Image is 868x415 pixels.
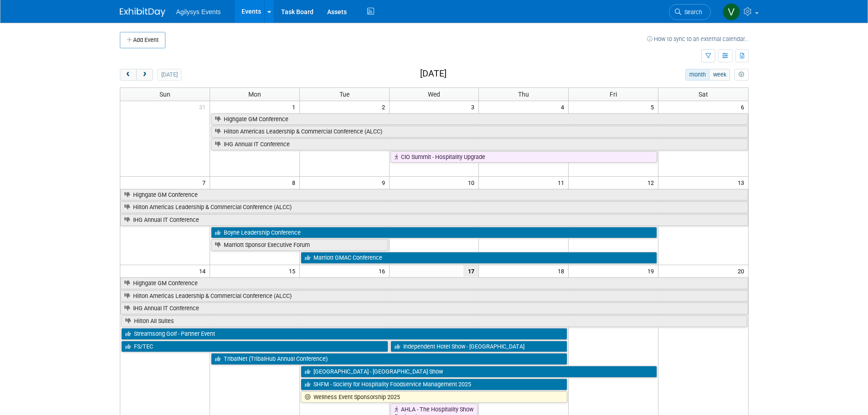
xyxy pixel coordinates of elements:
[723,3,740,20] img: Vaitiare Munoz
[159,91,170,98] span: Sun
[121,341,388,353] a: FS/TEC
[211,239,388,251] a: Marriott Sponsor Executive Forum
[211,138,748,150] a: IHG Annual IT Conference
[470,101,478,113] span: 3
[288,265,299,277] span: 15
[211,353,567,365] a: TribalNet (TribalHub Annual Conference)
[120,290,748,302] a: Hilton Americas Leadership & Commercial Conference (ALCC)
[211,113,748,125] a: Highgate GM Conference
[198,265,210,277] span: 14
[201,177,210,188] span: 7
[211,227,657,239] a: Boyne Leadership Conference
[176,8,221,15] span: Agilysys Events
[737,265,748,277] span: 20
[301,366,657,378] a: [GEOGRAPHIC_DATA] - [GEOGRAPHIC_DATA] Show
[390,151,657,163] a: CIO Summit - Hospitality Upgrade
[734,69,748,81] button: myCustomButton
[211,126,748,138] a: Hilton Americas Leadership & Commercial Conference (ALCC)
[685,69,709,81] button: month
[463,265,478,277] span: 17
[699,91,708,98] span: Sat
[120,189,748,201] a: Highgate GM Conference
[709,69,730,81] button: week
[610,91,617,98] span: Fri
[339,91,349,98] span: Tue
[647,177,658,188] span: 12
[737,177,748,188] span: 13
[647,36,749,42] a: How to sync to an external calendar...
[198,101,210,113] span: 31
[120,32,165,48] button: Add Event
[739,72,745,78] i: Personalize Calendar
[560,101,568,113] span: 4
[428,91,440,98] span: Wed
[740,101,748,113] span: 6
[650,101,658,113] span: 5
[301,252,657,264] a: Marriott GMAC Conference
[557,265,568,277] span: 18
[381,101,389,113] span: 2
[120,8,165,17] img: ExhibitDay
[157,69,181,81] button: [DATE]
[248,91,261,98] span: Mon
[301,391,568,403] a: Wellness Event Sponsorship 2025
[120,302,748,314] a: IHG Annual IT Conference
[301,379,568,390] a: SHFM - Society for Hospitality Foodservice Management 2025
[518,91,529,98] span: Thu
[136,69,153,81] button: next
[291,177,299,188] span: 8
[120,201,748,213] a: Hilton Americas Leadership & Commercial Conference (ALCC)
[291,101,299,113] span: 1
[121,328,568,340] a: Streamsong Golf - Partner Event
[647,265,658,277] span: 19
[120,214,748,226] a: IHG Annual IT Conference
[378,265,389,277] span: 16
[120,277,748,289] a: Highgate GM Conference
[121,315,747,327] a: Hilton All Suites
[467,177,478,188] span: 10
[557,177,568,188] span: 11
[381,177,389,188] span: 9
[420,69,447,79] h2: [DATE]
[120,69,137,81] button: prev
[681,9,702,15] span: Search
[669,4,711,20] a: Search
[390,341,568,353] a: Independent Hotel Show - [GEOGRAPHIC_DATA]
